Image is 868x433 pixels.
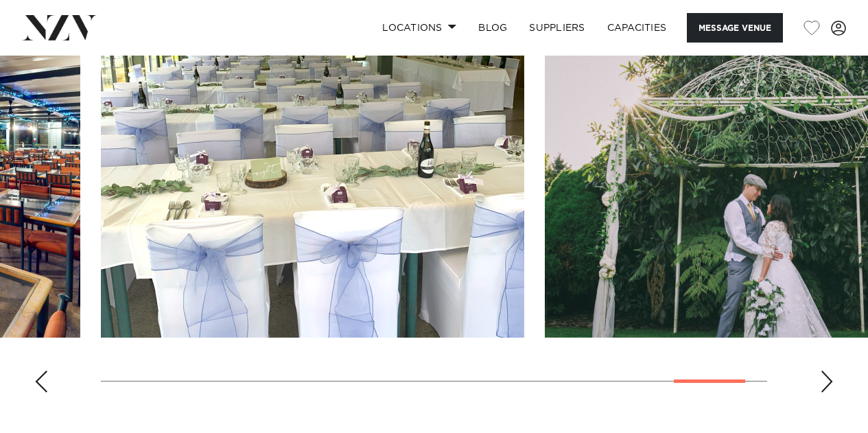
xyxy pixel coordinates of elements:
[101,27,524,338] swiper-slide: 13 / 14
[518,13,596,43] a: SUPPLIERS
[467,13,518,43] a: BLOG
[596,13,678,43] a: Capacities
[22,15,97,40] img: nzv-logo.png
[687,13,783,43] button: Message Venue
[371,13,467,43] a: Locations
